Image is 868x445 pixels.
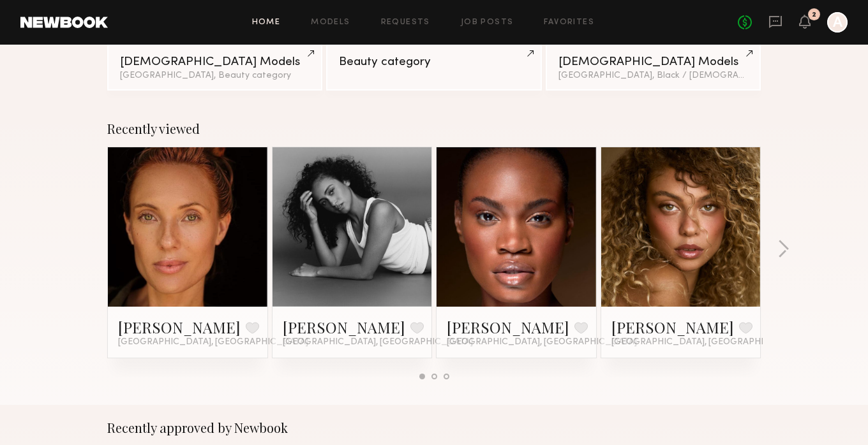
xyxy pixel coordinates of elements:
[118,317,241,337] a: [PERSON_NAME]
[447,317,569,337] a: [PERSON_NAME]
[283,317,405,337] a: [PERSON_NAME]
[812,11,816,18] div: 2
[283,337,473,347] span: [GEOGRAPHIC_DATA], [GEOGRAPHIC_DATA]
[381,18,430,27] a: Requests
[107,42,322,91] a: [DEMOGRAPHIC_DATA] Models[GEOGRAPHIC_DATA], Beauty category
[544,18,594,27] a: Favorites
[326,42,541,91] a: Beauty category
[546,42,761,91] a: [DEMOGRAPHIC_DATA] Models[GEOGRAPHIC_DATA], Black / [DEMOGRAPHIC_DATA]
[447,337,637,347] span: [GEOGRAPHIC_DATA], [GEOGRAPHIC_DATA]
[107,420,761,435] div: Recently approved by Newbook
[118,337,308,347] span: [GEOGRAPHIC_DATA], [GEOGRAPHIC_DATA]
[611,337,802,347] span: [GEOGRAPHIC_DATA], [GEOGRAPHIC_DATA]
[827,12,848,33] a: A
[120,71,310,80] div: [GEOGRAPHIC_DATA], Beauty category
[252,18,281,27] a: Home
[311,18,350,27] a: Models
[120,56,310,68] div: [DEMOGRAPHIC_DATA] Models
[107,121,761,136] div: Recently viewed
[611,317,734,337] a: [PERSON_NAME]
[461,18,514,27] a: Job Posts
[558,56,748,68] div: [DEMOGRAPHIC_DATA] Models
[558,71,748,80] div: [GEOGRAPHIC_DATA], Black / [DEMOGRAPHIC_DATA]
[339,56,528,68] div: Beauty category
